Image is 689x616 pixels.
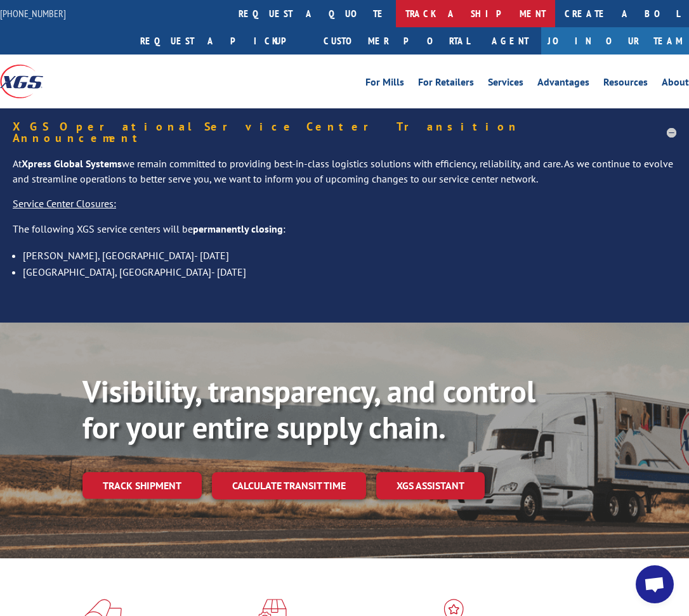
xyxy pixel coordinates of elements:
a: About [662,77,689,91]
a: Advantages [537,77,589,91]
a: Customer Portal [314,27,479,55]
p: At we remain committed to providing best-in-class logistics solutions with efficiency, reliabilit... [13,157,676,197]
strong: Xpress Global Systems [22,157,122,170]
a: For Retailers [418,77,474,91]
a: Join Our Team [541,27,689,55]
a: Agent [479,27,541,55]
a: Track shipment [82,472,202,499]
a: For Mills [365,77,404,91]
b: Visibility, transparency, and control for your entire supply chain. [82,371,535,447]
li: [GEOGRAPHIC_DATA], [GEOGRAPHIC_DATA]- [DATE] [23,264,676,280]
a: Open chat [636,565,674,603]
a: XGS ASSISTANT [376,472,485,499]
li: [PERSON_NAME], [GEOGRAPHIC_DATA]- [DATE] [23,247,676,264]
p: The following XGS service centers will be : [13,222,676,247]
u: Service Center Closures: [13,197,116,210]
h5: XGS Operational Service Center Transition Announcement [13,121,676,144]
a: Resources [603,77,648,91]
strong: permanently closing [193,222,283,235]
a: Request a pickup [131,27,314,55]
a: Calculate transit time [212,472,366,499]
a: Services [488,77,523,91]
